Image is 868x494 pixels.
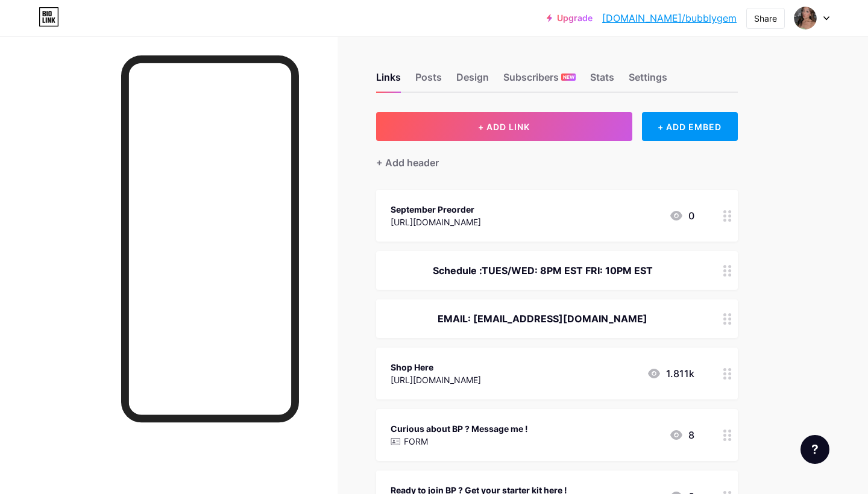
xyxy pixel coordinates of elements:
div: EMAIL: [EMAIL_ADDRESS][DOMAIN_NAME] [391,311,694,326]
div: [URL][DOMAIN_NAME] [391,374,481,386]
div: Curious about BP ? Message me ! [391,422,528,435]
div: Posts [415,70,442,92]
div: Settings [629,70,667,92]
a: Upgrade [547,13,593,23]
div: + ADD EMBED [642,112,738,141]
div: Links [376,70,401,92]
a: [DOMAIN_NAME]/bubblygem [602,11,737,25]
div: Share [754,12,777,25]
div: + Add header [376,155,439,170]
div: [URL][DOMAIN_NAME] [391,216,481,228]
button: + ADD LINK [376,112,632,141]
div: Shop Here [391,361,481,374]
div: September Preorder [391,203,481,216]
div: Subscribers [503,70,576,92]
div: 0 [669,208,694,223]
div: 8 [669,428,694,442]
div: Stats [590,70,614,92]
div: Schedule :TUES/WED: 8PM EST FRI: 10PM EST [391,263,694,278]
div: Design [456,70,489,92]
span: NEW [563,73,574,81]
div: 1.811k [647,366,694,381]
span: + ADD LINK [478,122,530,132]
img: bubblygem [794,7,817,30]
p: FORM [404,435,428,448]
